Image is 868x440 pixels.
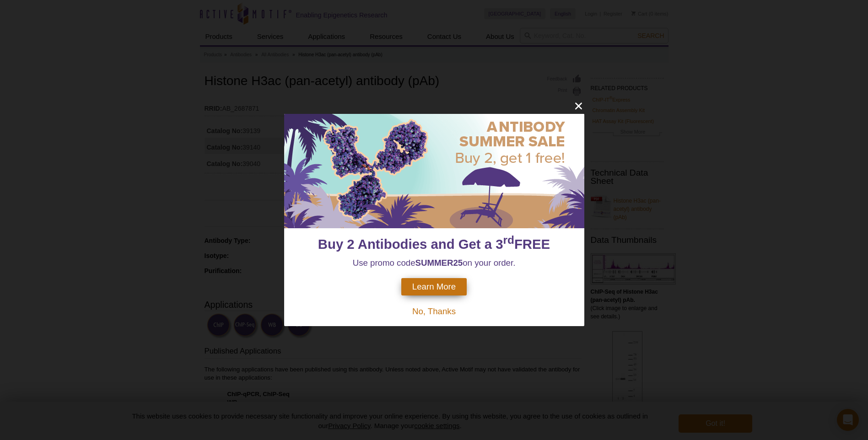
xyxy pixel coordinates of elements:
[412,282,456,292] span: Learn More
[573,100,584,112] button: close
[353,258,516,268] span: Use promo code on your order.
[503,234,514,246] sup: rd
[415,258,463,268] strong: SUMMER25
[318,236,550,252] span: Buy 2 Antibodies and Get a 3 FREE
[412,306,456,316] span: No, Thanks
